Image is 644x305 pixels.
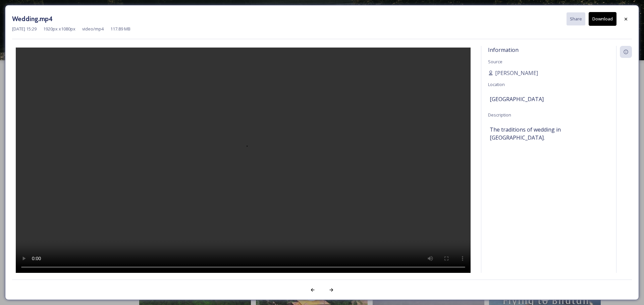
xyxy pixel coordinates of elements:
span: Source [488,59,502,65]
span: Information [488,46,519,54]
button: Share [567,12,585,25]
h3: Wedding.mp4 [12,14,53,24]
span: The traditions of wedding in [GEOGRAPHIC_DATA]. [490,126,608,142]
span: Description [488,112,511,118]
span: [PERSON_NAME] [495,69,538,77]
span: 117.89 MB [110,26,130,32]
span: [GEOGRAPHIC_DATA] [490,95,544,103]
span: video/mp4 [82,26,104,32]
button: Download [589,12,616,26]
span: [DATE] 15:29 [12,26,37,32]
span: 1920 px x 1080 px [43,26,75,32]
span: Location [488,81,505,87]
